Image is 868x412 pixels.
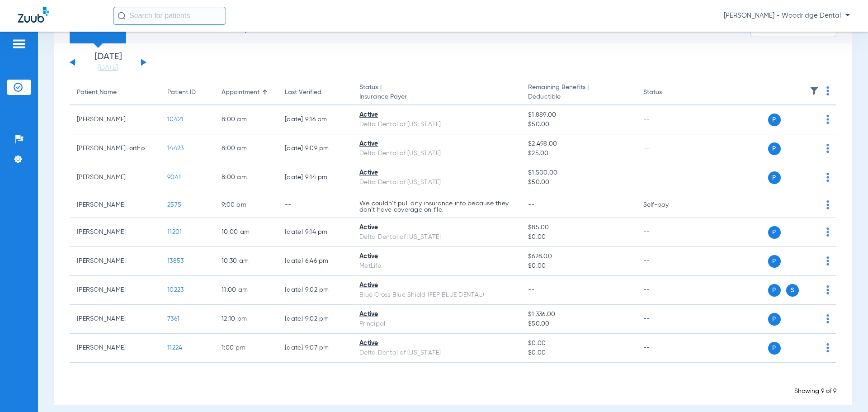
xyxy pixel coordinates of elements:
[528,339,628,348] span: $0.00
[528,178,628,187] span: $50.00
[768,255,781,268] span: P
[167,202,181,208] span: 2575
[528,120,628,129] span: $50.00
[359,310,514,319] div: Active
[359,110,514,120] div: Active
[359,290,514,300] div: Blue Cross Blue Shield (FEP BLUE DENTAL)
[278,276,352,305] td: [DATE] 9:02 PM
[826,173,829,182] img: group-dot-blue.svg
[359,339,514,348] div: Active
[222,88,270,97] div: Appointment
[359,319,514,329] div: Principal
[167,258,184,264] span: 13853
[768,313,781,326] span: P
[167,88,207,97] div: Patient ID
[70,276,160,305] td: [PERSON_NAME]
[118,12,126,20] img: Search Icon
[826,144,829,153] img: group-dot-blue.svg
[77,88,153,97] div: Patient Name
[826,343,829,352] img: group-dot-blue.svg
[359,261,514,271] div: MetLife
[278,218,352,247] td: [DATE] 9:14 PM
[528,232,628,242] span: $0.00
[214,218,278,247] td: 10:00 AM
[636,334,697,363] td: --
[826,227,829,237] img: group-dot-blue.svg
[167,229,182,235] span: 11201
[352,80,521,105] th: Status |
[826,314,829,323] img: group-dot-blue.svg
[528,252,628,261] span: $628.00
[636,192,697,218] td: Self-pay
[724,11,850,20] span: [PERSON_NAME] - Woodridge Dental
[81,52,135,72] li: [DATE]
[214,305,278,334] td: 12:10 PM
[278,247,352,276] td: [DATE] 6:46 PM
[70,134,160,163] td: [PERSON_NAME]-ortho
[768,114,781,126] span: P
[167,116,183,123] span: 10421
[12,38,26,49] img: hamburger-icon
[70,334,160,363] td: [PERSON_NAME]
[214,192,278,218] td: 9:00 AM
[768,284,781,297] span: P
[768,142,781,155] span: P
[278,334,352,363] td: [DATE] 9:07 PM
[167,174,181,180] span: 9041
[636,218,697,247] td: --
[113,7,226,25] input: Search for patients
[278,134,352,163] td: [DATE] 9:09 PM
[636,134,697,163] td: --
[636,276,697,305] td: --
[70,163,160,192] td: [PERSON_NAME]
[359,281,514,290] div: Active
[359,252,514,261] div: Active
[222,88,259,97] div: Appointment
[167,287,184,293] span: 10223
[285,88,345,97] div: Last Verified
[636,247,697,276] td: --
[81,63,135,72] a: [DATE]
[826,115,829,124] img: group-dot-blue.svg
[528,149,628,158] span: $25.00
[167,88,196,97] div: Patient ID
[359,168,514,178] div: Active
[528,168,628,178] span: $1,500.00
[528,223,628,232] span: $85.00
[636,305,697,334] td: --
[826,86,829,95] img: group-dot-blue.svg
[359,223,514,232] div: Active
[359,200,514,213] p: We couldn’t pull any insurance info because they don’t have coverage on file.
[359,348,514,358] div: Delta Dental of [US_STATE]
[278,105,352,134] td: [DATE] 9:16 PM
[528,261,628,271] span: $0.00
[768,342,781,355] span: P
[167,345,182,351] span: 11224
[768,226,781,239] span: P
[278,192,352,218] td: --
[70,247,160,276] td: [PERSON_NAME]
[636,80,697,105] th: Status
[70,305,160,334] td: [PERSON_NAME]
[359,178,514,187] div: Delta Dental of [US_STATE]
[70,105,160,134] td: [PERSON_NAME]
[528,139,628,149] span: $2,498.00
[636,163,697,192] td: --
[359,232,514,242] div: Delta Dental of [US_STATE]
[528,92,628,102] span: Deductible
[359,120,514,129] div: Delta Dental of [US_STATE]
[794,388,836,394] span: Showing 9 of 9
[786,284,799,297] span: S
[768,171,781,184] span: P
[70,192,160,218] td: [PERSON_NAME]
[521,80,636,105] th: Remaining Benefits |
[70,218,160,247] td: [PERSON_NAME]
[826,256,829,265] img: group-dot-blue.svg
[528,319,628,329] span: $50.00
[18,7,49,23] img: Zuub Logo
[214,247,278,276] td: 10:30 AM
[77,88,117,97] div: Patient Name
[167,316,179,322] span: 7361
[636,105,697,134] td: --
[528,348,628,358] span: $0.00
